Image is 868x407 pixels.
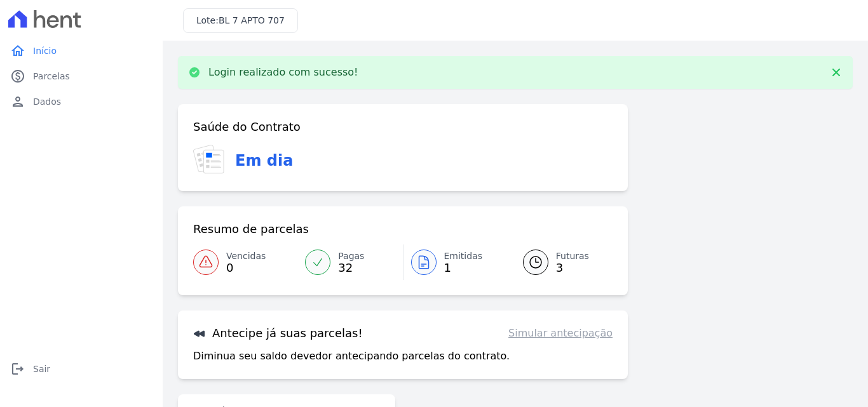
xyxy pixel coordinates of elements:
[508,326,613,341] a: Simular antecipação
[508,244,613,280] a: Futuras 3
[444,250,483,263] span: Emitidas
[338,263,364,273] span: 32
[193,119,301,135] h3: Saúde do Contrato
[235,149,293,172] h3: Em dia
[193,349,510,364] p: Diminua seu saldo devedor antecipando parcelas do contrato.
[208,66,358,79] p: Login realizado com sucesso!
[33,95,61,108] span: Dados
[444,263,483,273] span: 1
[5,38,158,63] a: homeInício
[33,363,50,375] span: Sair
[556,263,589,273] span: 3
[10,69,25,84] i: paid
[5,356,158,382] a: logoutSair
[219,15,285,25] span: BL 7 APTO 707
[10,43,25,58] i: home
[226,263,266,273] span: 0
[33,44,57,57] span: Início
[196,14,285,27] h3: Lote:
[193,326,363,341] h3: Antecipe já suas parcelas!
[10,94,25,109] i: person
[10,361,25,377] i: logout
[33,70,70,83] span: Parcelas
[193,244,297,280] a: Vencidas 0
[5,63,158,89] a: paidParcelas
[338,250,364,263] span: Pagas
[556,250,589,263] span: Futuras
[5,89,158,114] a: personDados
[226,250,266,263] span: Vencidas
[297,244,402,280] a: Pagas 32
[193,222,309,237] h3: Resumo de parcelas
[403,244,508,280] a: Emitidas 1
